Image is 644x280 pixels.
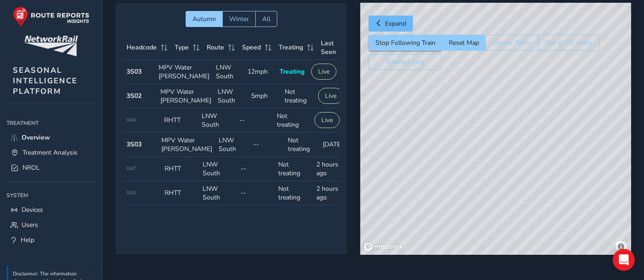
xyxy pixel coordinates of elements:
img: rr logo [13,6,89,27]
button: All [255,11,277,27]
span: Users [22,221,38,229]
a: Users [6,217,96,232]
td: Not treating [275,181,313,205]
td: -- [237,157,275,181]
div: System [6,188,96,202]
span: Type [175,43,189,52]
td: 12mph [244,60,276,84]
td: LNW South [198,108,236,133]
td: LNW South [199,181,237,205]
td: LNW South [213,60,244,84]
span: Treating [280,67,304,76]
button: See all UK trains [538,35,600,51]
span: Route [207,43,225,52]
td: MPV Water [PERSON_NAME] [157,84,215,108]
span: 040 [127,189,137,196]
img: customer logo [24,36,78,56]
td: RHTT [161,181,199,205]
td: Not treating [275,157,313,181]
a: Devices [6,202,96,217]
button: Autumn [186,11,222,27]
strong: 3S02 [127,92,142,100]
strong: 3S03 [127,140,142,149]
td: -- [250,133,285,157]
button: Live [314,112,340,128]
td: -- [237,181,275,205]
button: Cluster Trains [485,35,538,51]
button: Reset Map [442,35,485,51]
a: Help [6,232,96,248]
span: Overview [22,133,50,142]
button: Live [311,64,336,80]
td: 2 hours ago [313,181,351,205]
td: LNW South [215,133,250,157]
span: 044 [127,117,137,124]
a: Treatment Analysis [6,145,96,160]
span: 047 [127,165,137,172]
td: MPV Water [PERSON_NAME] [155,60,213,84]
span: Treatment Analysis [22,148,77,157]
strong: 3S03 [127,67,142,76]
button: Stop Following Train [369,35,442,51]
button: Live [318,88,343,104]
button: Winter [222,11,255,27]
td: Not treating [285,133,319,157]
span: SEASONAL INTELLIGENCE PLATFORM [13,65,77,97]
span: Treating [279,43,303,52]
button: Expand [369,16,413,32]
td: LNW South [215,84,248,108]
span: All [262,15,270,23]
span: Last Seen [321,39,338,56]
div: Treatment [6,116,96,130]
td: MPV Water [PERSON_NAME] [158,133,215,157]
td: RHTT [161,157,199,181]
td: RHTT [161,108,198,133]
div: Open Intercom Messenger [613,249,635,271]
span: Expand [385,19,406,28]
td: 2 hours ago [313,157,351,181]
td: Not treating [281,84,315,108]
span: Autumn [193,15,216,23]
span: Help [21,236,34,244]
span: Headcode [127,43,157,52]
span: Winter [229,15,249,23]
span: Speed [242,43,261,52]
td: -- [236,108,274,133]
a: NROL [6,160,96,175]
td: Not treating [274,108,311,133]
td: [DATE] [319,133,354,157]
span: NROL [22,163,40,172]
a: Overview [6,130,96,145]
td: LNW South [199,157,237,181]
button: Weather (off) [369,54,442,70]
td: 5mph [248,84,281,108]
span: Devices [22,205,43,214]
